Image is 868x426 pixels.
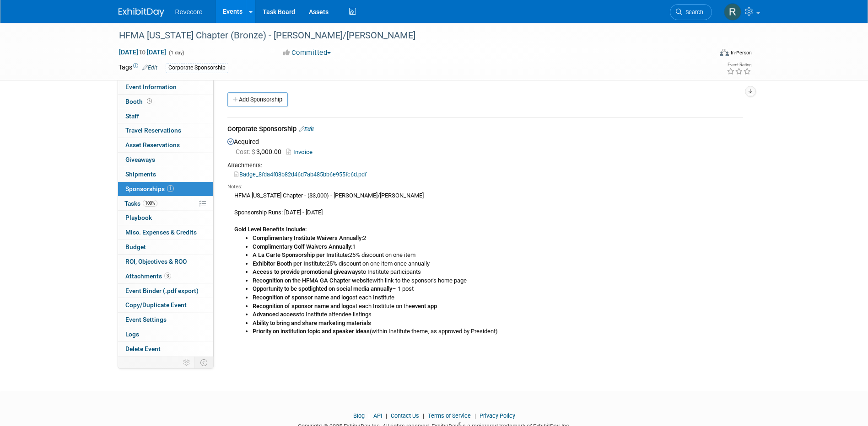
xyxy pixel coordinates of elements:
span: 1 [167,185,174,192]
li: at each Institute on the [253,302,743,311]
a: Event Binder (.pdf export) [118,284,213,298]
a: Logs [118,327,213,341]
div: Notes: [227,183,743,191]
span: Booth [125,98,154,105]
span: Copy/Duplicate Event [125,301,187,309]
span: 3,000.00 [236,148,285,155]
div: Corporate Sponsorship [227,124,743,136]
a: Giveaways [118,153,213,167]
span: Attachments [125,272,171,280]
div: Event Format [658,48,752,61]
li: to Institute participants [253,268,743,277]
a: Event Settings [118,313,213,327]
span: Delete Event [125,345,161,352]
button: Committed [280,48,334,58]
a: Misc. Expenses & Credits [118,225,213,240]
div: HFMA [US_STATE] Chapter - ($3,000) - [PERSON_NAME]/[PERSON_NAME] Sponsorship Runs: [DATE] - [DATE] [227,191,743,336]
b: A La Carte Sponsorship per Institute: [253,251,349,258]
span: Cost: $ [236,148,256,155]
a: Invoice [286,149,316,155]
li: – 1 post [253,285,743,293]
td: Personalize Event Tab Strip [179,357,195,368]
b: Ability to bring and share marketing materials [253,319,371,326]
a: Tasks100% [118,197,213,211]
li: (within Institute theme, as approved by President) [253,327,743,336]
span: | [421,412,426,419]
span: | [366,412,372,419]
li: 25% discount on one item once annually [253,260,743,268]
span: Event Information [125,83,177,91]
a: Booth [118,95,213,109]
a: Edit [142,64,157,71]
b: Recognition on the HFMA GA Chapter website [253,277,372,284]
b: Complimentary Golf Waivers Annually: [253,243,352,250]
a: Travel Reservations [118,123,213,138]
a: Delete Event [118,342,213,356]
a: Shipments [118,167,213,181]
img: Format-Inperson.png [720,49,729,56]
span: Misc. Expenses & Credits [125,229,197,236]
a: Event Information [118,80,213,94]
span: Tasks [124,200,157,207]
a: Sponsorships1 [118,182,213,196]
span: Staff [125,112,139,120]
a: Privacy Policy [480,412,515,419]
span: 100% [143,200,157,207]
b: Complimentary Institute Waivers Annually: [253,234,363,241]
a: Blog [353,412,365,419]
div: Corporate Sponsorship [166,63,228,73]
li: 25% discount on one item [253,251,743,260]
span: Booth not reserved yet [145,98,154,105]
b: Opportunity to be spotlighted on social media annually [253,285,392,292]
li: with link to the sponsor’s home page [253,277,743,285]
a: Attachments3 [118,269,213,283]
li: 1 [253,243,743,251]
span: ROI, Objectives & ROO [125,258,187,265]
span: Event Binder (.pdf export) [125,287,199,294]
li: to Institute attendee listings [253,310,743,319]
span: Travel Reservations [125,127,181,134]
div: HFMA [US_STATE] Chapter (Bronze) - [PERSON_NAME]/[PERSON_NAME] [116,27,698,44]
span: | [383,412,389,419]
span: Revecore [175,8,203,16]
img: Rachael Sires [724,3,741,21]
b: Priority on institution topic and speaker ideas [253,328,370,335]
b: Recognition of sponsor name and logo [253,303,352,309]
span: Sponsorships [125,185,174,192]
a: Staff [118,109,213,123]
span: Event Settings [125,316,167,323]
a: Contact Us [391,412,419,419]
b: Gold Level Benefits Include: [234,226,307,233]
span: Search [682,9,703,16]
td: Toggle Event Tabs [194,357,213,368]
a: Copy/Duplicate Event [118,298,213,312]
span: Giveaways [125,156,155,163]
b: Advanced access [253,311,299,318]
span: 3 [164,272,171,279]
b: event app [412,303,437,309]
span: Shipments [125,170,156,178]
a: Add Sponsorship [227,92,288,107]
a: Edit [299,126,314,133]
span: Logs [125,330,139,338]
a: Playbook [118,211,213,225]
span: (1 day) [168,50,184,56]
div: In-Person [730,49,752,56]
td: Tags [119,63,157,73]
a: Search [670,4,712,20]
a: Badge_8fda4f08b82d46d7ab485bb6e955fc6d.pdf [234,171,367,178]
b: Recognition of sponsor name and logo [253,294,352,301]
li: at each Institute [253,293,743,302]
li: 2 [253,234,743,243]
a: Terms of Service [428,412,471,419]
span: Asset Reservations [125,141,180,149]
a: API [373,412,382,419]
img: ExhibitDay [119,8,164,17]
a: Asset Reservations [118,138,213,152]
div: Attachments: [227,161,743,170]
span: Budget [125,243,146,250]
a: ROI, Objectives & ROO [118,255,213,269]
div: Event Rating [727,63,751,67]
span: | [472,412,478,419]
span: [DATE] [DATE] [119,48,167,56]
